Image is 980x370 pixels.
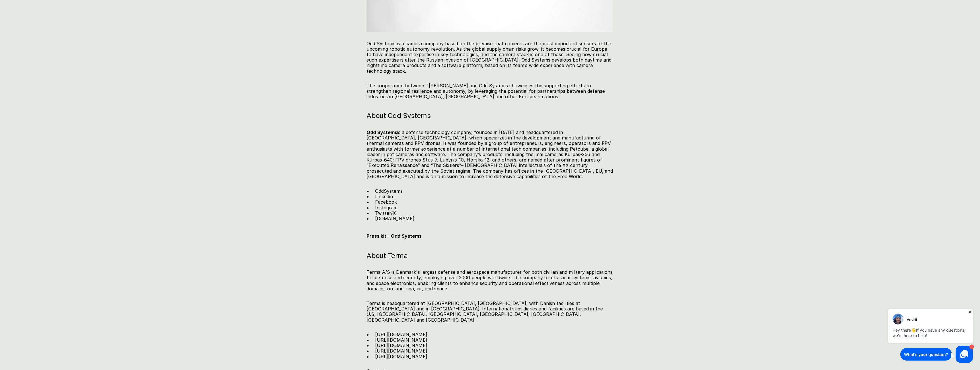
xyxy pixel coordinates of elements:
[367,41,613,74] p: Odd Systems is a camera company based on the premise that cameras are the most important sensors ...
[375,199,397,205] a: Facebook
[367,83,613,100] p: The cooperation between T​​[PERSON_NAME] and Odd Systems showcases the supporting efforts to stre...
[367,251,613,261] h3: ​​About Terma
[887,308,974,364] iframe: HelpCrunch
[375,343,427,348] a: [URL][DOMAIN_NAME]
[375,348,427,354] a: [URL][DOMAIN_NAME]
[367,269,613,292] p: Terma A/S is Denmark's largest defense and aerospace manufacturer for both civilian and military ...
[375,332,427,337] a: [URL][DOMAIN_NAME]
[367,129,397,135] strong: Odd Systems
[375,188,403,194] a: OddSystems
[367,111,613,121] h3: ​​About Odd Systems
[367,233,422,239] a: Press kit – Odd Systems
[367,130,613,179] p: is a defense technology company, founded in [DATE] and headquartered in [GEOGRAPHIC_DATA], [GEOGR...
[375,216,414,221] a: [DOMAIN_NAME]
[375,337,427,343] a: [URL][DOMAIN_NAME]
[375,205,398,210] a: Instagram
[375,210,396,216] a: Twitter/X
[375,194,393,199] a: Linkedin
[375,354,427,359] a: [URL][DOMAIN_NAME]
[367,301,613,323] p: Terma is headquartered at [GEOGRAPHIC_DATA], [GEOGRAPHIC_DATA], with Danish facilities at [GEOGRA...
